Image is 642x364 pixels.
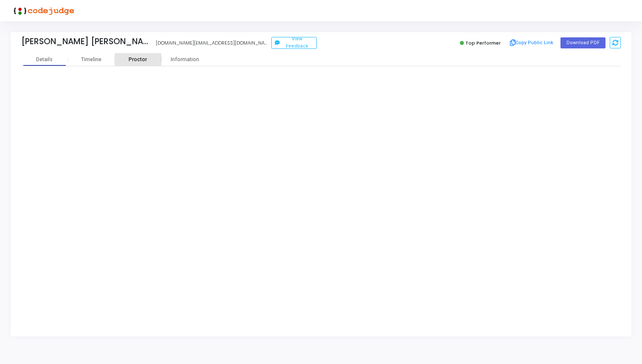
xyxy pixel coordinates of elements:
[271,37,317,49] button: View Feedback
[161,56,208,63] div: Information
[21,37,152,46] div: [PERSON_NAME] [PERSON_NAME]
[507,37,556,49] button: Copy Public Link
[156,40,267,47] div: [DOMAIN_NAME][EMAIL_ADDRESS][DOMAIN_NAME]
[465,40,501,46] span: Top Performer
[36,56,53,63] div: Details
[115,56,161,63] div: Proctor
[560,37,605,48] button: Download PDF
[81,56,101,63] div: Timeline
[11,2,74,19] img: logo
